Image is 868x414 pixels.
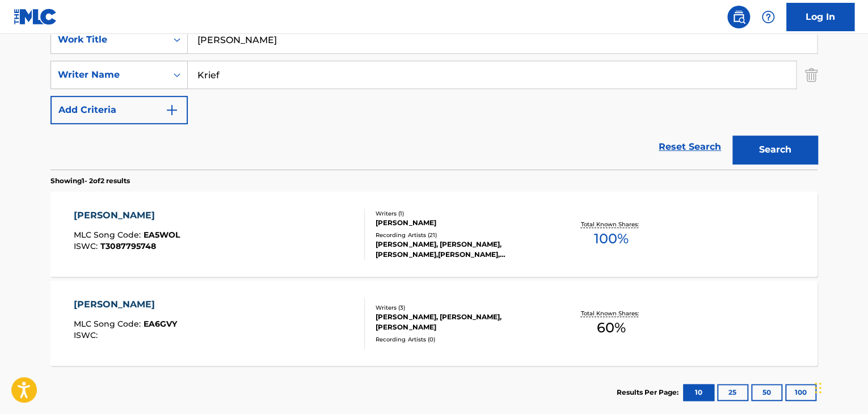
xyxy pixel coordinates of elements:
img: search [732,10,745,24]
iframe: Chat Widget [811,360,868,414]
div: [PERSON_NAME] [376,218,547,228]
a: Public Search [727,6,750,28]
p: Total Known Shares: [580,220,641,229]
span: 100 % [593,229,628,249]
button: 100 [785,384,816,401]
div: Help [757,6,779,28]
img: 9d2ae6d4665cec9f34b9.svg [165,103,179,117]
p: Total Known Shares: [580,309,641,318]
div: Writers ( 1 ) [376,209,547,218]
div: Writer Name [58,68,160,82]
div: Work Title [58,33,160,47]
a: [PERSON_NAME]MLC Song Code:EA5WOLISWC:T3087795748Writers (1)[PERSON_NAME]Recording Artists (21)[P... [50,192,818,277]
button: Add Criteria [50,96,188,124]
button: 10 [683,384,714,401]
div: Drag [815,371,821,405]
p: Results Per Page: [617,387,681,398]
img: Delete Criterion [805,61,818,89]
button: Search [732,136,818,164]
a: [PERSON_NAME]MLC Song Code:EA6GVYISWC:Writers (3)[PERSON_NAME], [PERSON_NAME], [PERSON_NAME]Recor... [50,281,818,366]
span: EA6GVY [144,319,177,329]
div: Writers ( 3 ) [376,303,547,312]
form: Search Form [50,26,818,170]
span: EA5WOL [144,230,180,240]
span: 60 % [596,318,625,338]
p: Showing 1 - 2 of 2 results [50,176,130,186]
a: Log In [786,3,854,31]
img: MLC Logo [14,9,57,25]
div: [PERSON_NAME] [74,298,177,311]
span: ISWC : [74,330,100,340]
div: [PERSON_NAME], [PERSON_NAME], [PERSON_NAME] [376,312,547,332]
img: help [761,10,775,24]
span: MLC Song Code : [74,319,144,329]
span: MLC Song Code : [74,230,144,240]
div: [PERSON_NAME] [74,209,180,222]
span: ISWC : [74,241,100,251]
div: Recording Artists ( 0 ) [376,335,547,344]
div: [PERSON_NAME], [PERSON_NAME], [PERSON_NAME],[PERSON_NAME], [PERSON_NAME], [PERSON_NAME], [PERSON_... [376,239,547,260]
span: T3087795748 [100,241,156,251]
div: Recording Artists ( 21 ) [376,231,547,239]
a: Reset Search [653,134,727,159]
button: 25 [717,384,748,401]
button: 50 [751,384,782,401]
